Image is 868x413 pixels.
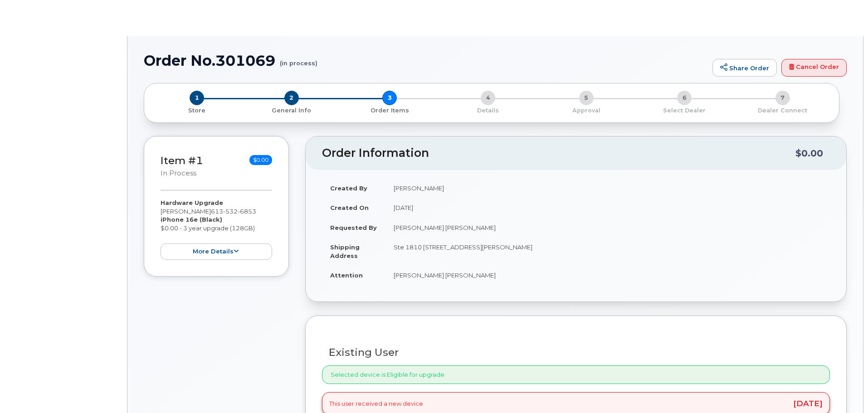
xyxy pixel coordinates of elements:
[385,218,830,238] td: [PERSON_NAME] [PERSON_NAME]
[781,59,847,77] a: Cancel Order
[238,208,256,215] span: 6853
[211,208,256,215] span: 613
[161,199,223,206] strong: Hardware Upgrade
[280,53,317,67] small: (in process)
[385,198,830,218] td: [DATE]
[330,204,369,211] strong: Created On
[385,178,830,198] td: [PERSON_NAME]
[322,147,795,160] h2: Order Information
[712,59,777,77] a: Share Order
[246,107,337,115] p: General Info
[161,243,272,260] button: more details
[329,347,823,358] h3: Existing User
[385,237,830,265] td: Ste 1810 [STREET_ADDRESS][PERSON_NAME]
[243,105,341,115] a: 2 General Info
[249,155,272,165] span: $0.00
[161,199,272,260] div: [PERSON_NAME] $0.00 - 3 year upgrade (128GB)
[144,53,708,68] h1: Order No.301069
[151,105,243,115] a: 1 Store
[190,91,204,105] span: 1
[223,208,238,215] span: 532
[385,265,830,285] td: [PERSON_NAME] [PERSON_NAME]
[330,224,377,231] strong: Requested By
[322,365,830,384] div: Selected device is Eligible for upgrade
[284,91,299,105] span: 2
[161,154,203,167] a: Item #1
[155,107,239,115] p: Store
[795,145,823,162] div: $0.00
[330,243,360,259] strong: Shipping Address
[161,216,222,223] strong: iPhone 16e (Black)
[330,272,363,279] strong: Attention
[330,185,367,192] strong: Created By
[793,400,823,408] span: [DATE]
[161,169,196,177] small: in process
